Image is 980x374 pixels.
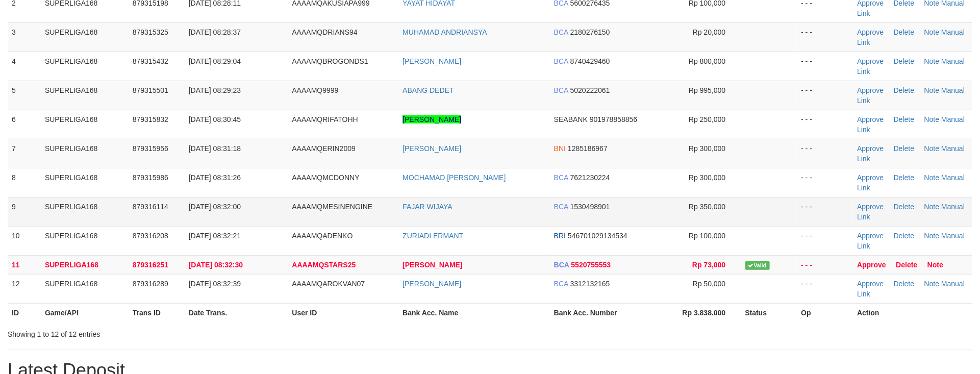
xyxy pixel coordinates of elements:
[689,57,725,65] span: Rp 800,000
[189,261,243,269] span: [DATE] 08:32:30
[133,86,168,94] span: 879315501
[41,274,129,303] td: SUPERLIGA168
[8,22,41,52] td: 3
[398,303,550,322] th: Bank Acc. Name
[554,173,568,182] span: BCA
[129,303,185,322] th: Trans ID
[8,81,41,110] td: 5
[894,28,914,36] a: Delete
[689,173,725,182] span: Rp 300,000
[403,144,461,153] a: [PERSON_NAME]
[570,203,610,211] span: Copy 1530498901 to clipboard
[41,255,129,274] td: SUPERLIGA168
[189,203,241,211] span: [DATE] 08:32:00
[189,86,241,94] span: [DATE] 08:29:23
[133,57,168,65] span: 879315432
[189,232,241,240] span: [DATE] 08:32:21
[554,203,568,211] span: BCA
[797,52,853,81] td: - - -
[857,115,884,123] a: Approve
[797,139,853,168] td: - - -
[403,28,487,36] a: MUHAMAD ANDRIANSYA
[924,28,940,36] a: Note
[745,261,770,270] span: Valid transaction
[554,86,568,94] span: BCA
[292,232,353,240] span: AAAAMQADENKO
[924,280,940,288] a: Note
[554,261,569,269] span: BCA
[133,261,168,269] span: 879316251
[570,280,610,288] span: Copy 3312132165 to clipboard
[292,115,358,123] span: AAAAMQRIFATOHH
[741,303,797,322] th: Status
[857,280,884,288] a: Approve
[570,28,610,36] span: Copy 2180276150 to clipboard
[924,57,940,65] a: Note
[550,303,654,322] th: Bank Acc. Number
[692,261,725,269] span: Rp 73,000
[797,226,853,255] td: - - -
[857,144,884,153] a: Approve
[292,57,368,65] span: AAAAMQBROGONDS1
[8,168,41,197] td: 8
[894,144,914,153] a: Delete
[133,173,168,182] span: 879315986
[8,303,41,322] th: ID
[857,57,884,65] a: Approve
[924,86,940,94] a: Note
[189,144,241,153] span: [DATE] 08:31:18
[8,325,400,339] div: Showing 1 to 12 of 12 entries
[403,115,461,123] a: [PERSON_NAME]
[189,173,241,182] span: [DATE] 08:31:26
[894,173,914,182] a: Delete
[571,261,611,269] span: Copy 5520755553 to clipboard
[797,110,853,139] td: - - -
[554,144,566,153] span: BNI
[41,110,129,139] td: SUPERLIGA168
[797,274,853,303] td: - - -
[857,115,965,134] a: Manual Link
[797,168,853,197] td: - - -
[857,232,965,250] a: Manual Link
[797,81,853,110] td: - - -
[857,144,965,163] a: Manual Link
[292,280,365,288] span: AAAAMQAROKVAN07
[568,232,627,240] span: Copy 546701029134534 to clipboard
[857,173,884,182] a: Approve
[570,173,610,182] span: Copy 7621230224 to clipboard
[894,115,914,123] a: Delete
[41,303,129,322] th: Game/API
[133,115,168,123] span: 879315832
[403,86,454,94] a: ABANG DEDET
[189,115,241,123] span: [DATE] 08:30:45
[857,261,886,269] a: Approve
[8,226,41,255] td: 10
[554,232,566,240] span: BRI
[41,168,129,197] td: SUPERLIGA168
[403,57,461,65] a: [PERSON_NAME]
[857,28,884,36] a: Approve
[41,226,129,255] td: SUPERLIGA168
[8,255,41,274] td: 11
[403,232,463,240] a: ZURIADI ERMANT
[288,303,398,322] th: User ID
[133,232,168,240] span: 879316208
[894,280,914,288] a: Delete
[896,261,918,269] a: Delete
[41,52,129,81] td: SUPERLIGA168
[292,173,359,182] span: AAAAMQMCDONNY
[292,261,356,269] span: AAAAMQSTARS25
[924,173,940,182] a: Note
[797,22,853,52] td: - - -
[292,144,356,153] span: AAAAMQERIN2009
[41,139,129,168] td: SUPERLIGA168
[41,81,129,110] td: SUPERLIGA168
[8,197,41,226] td: 9
[693,280,726,288] span: Rp 50,000
[189,28,241,36] span: [DATE] 08:28:37
[689,115,725,123] span: Rp 250,000
[894,232,914,240] a: Delete
[797,197,853,226] td: - - -
[41,197,129,226] td: SUPERLIGA168
[554,57,568,65] span: BCA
